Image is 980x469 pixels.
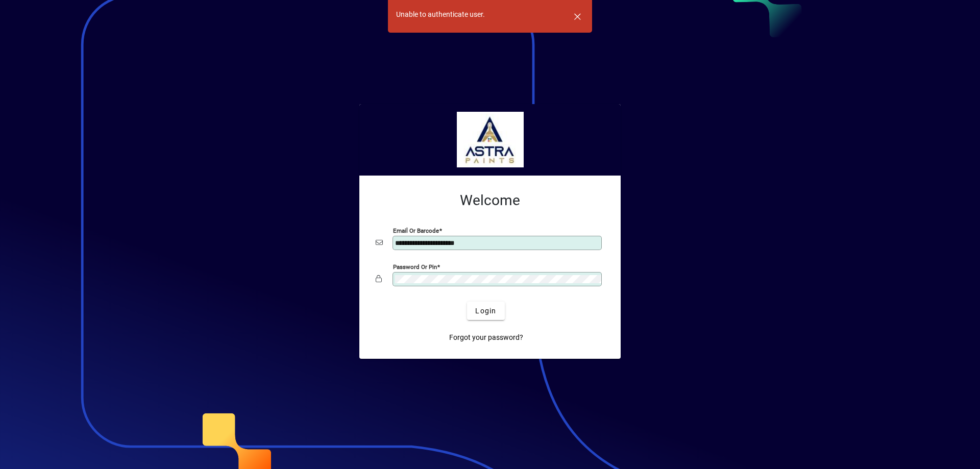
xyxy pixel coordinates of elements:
mat-label: Password or Pin [393,263,437,270]
span: Forgot your password? [449,332,523,343]
button: Login [467,302,504,320]
a: Forgot your password? [445,328,527,347]
span: Login [475,306,496,316]
h2: Welcome [376,192,604,209]
div: Unable to authenticate user. [396,9,485,20]
button: Dismiss [565,4,590,29]
mat-label: Email or Barcode [393,227,439,234]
